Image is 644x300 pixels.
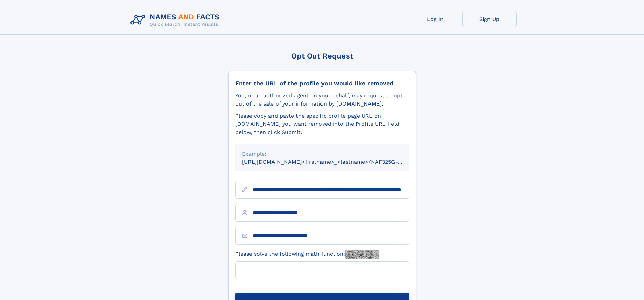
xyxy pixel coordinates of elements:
div: You, or an authorized agent on your behalf, may request to opt-out of the sale of your informatio... [235,92,409,108]
img: Logo Names and Facts [128,11,225,29]
div: Opt Out Request [228,52,416,60]
small: [URL][DOMAIN_NAME]<firstname>_<lastname>/NAF325G-xxxxxxxx [242,159,422,165]
a: Log In [408,11,462,27]
div: Please copy and paste the specific profile page URL on [DOMAIN_NAME] you want removed into the Pr... [235,112,409,136]
a: Sign Up [462,11,517,27]
label: Please solve the following math function: [235,250,379,259]
div: Enter the URL of the profile you would like removed [235,79,409,87]
div: Example: [242,150,402,158]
